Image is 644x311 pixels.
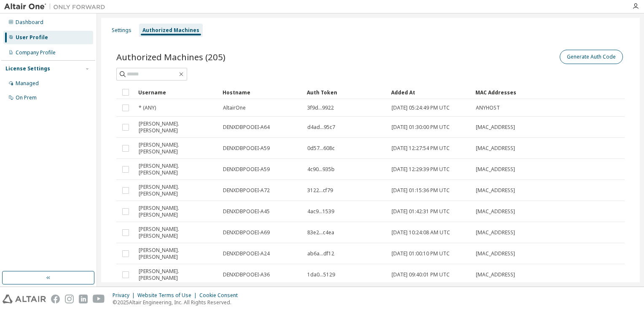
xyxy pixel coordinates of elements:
[307,86,384,99] div: Auth Token
[307,208,334,215] span: 4ac9...1539
[65,295,74,303] img: instagram.svg
[307,229,334,236] span: 83e2...c4ea
[5,65,50,72] div: License Settings
[93,295,105,303] img: youtube.svg
[139,268,215,282] span: [PERSON_NAME].[PERSON_NAME]
[392,105,450,111] span: [DATE] 05:24:49 PM UTC
[16,80,39,87] div: Managed
[392,145,450,152] span: [DATE] 12:27:54 PM UTC
[223,250,270,257] span: DENXDBPOOEI-A24
[307,105,334,111] span: 3f9d...9922
[51,295,60,303] img: facebook.svg
[139,247,215,260] span: [PERSON_NAME].[PERSON_NAME]
[223,124,270,131] span: DENXDBPOOEI-A64
[476,271,515,278] span: [MAC_ADDRESS]
[113,299,243,306] p: © 2025 Altair Engineering, Inc. All Rights Reserved.
[392,208,450,215] span: [DATE] 01:42:31 PM UTC
[223,208,270,215] span: DENXDBPOOEI-A45
[16,94,37,101] div: On Prem
[476,208,515,215] span: [MAC_ADDRESS]
[223,105,246,111] span: AltairOne
[307,166,335,173] span: 4c90...935b
[476,229,515,236] span: [MAC_ADDRESS]
[391,86,469,99] div: Added At
[223,166,270,173] span: DENXDBPOOEI-A59
[223,229,270,236] span: DENXDBPOOEI-A69
[4,3,110,11] img: Altair One
[137,292,199,299] div: Website Terms of Use
[476,187,515,194] span: [MAC_ADDRESS]
[139,142,215,155] span: [PERSON_NAME].[PERSON_NAME]
[307,187,333,194] span: 3122...cf79
[139,205,215,218] span: [PERSON_NAME].[PERSON_NAME]
[139,226,215,239] span: [PERSON_NAME].[PERSON_NAME]
[307,145,335,152] span: 0d57...608c
[476,105,500,111] span: ANYHOST
[476,250,515,257] span: [MAC_ADDRESS]
[392,271,450,278] span: [DATE] 09:40:01 PM UTC
[139,121,215,134] span: [PERSON_NAME].[PERSON_NAME]
[392,124,450,131] span: [DATE] 01:30:00 PM UTC
[142,27,199,34] div: Authorized Machines
[392,187,450,194] span: [DATE] 01:15:36 PM UTC
[113,292,137,299] div: Privacy
[476,166,515,173] span: [MAC_ADDRESS]
[16,34,48,41] div: User Profile
[199,292,243,299] div: Cookie Consent
[392,229,450,236] span: [DATE] 10:24:08 AM UTC
[112,27,131,34] div: Settings
[3,295,46,303] img: altair_logo.svg
[476,124,515,131] span: [MAC_ADDRESS]
[223,187,270,194] span: DENXDBPOOEI-A72
[392,166,450,173] span: [DATE] 12:29:39 PM UTC
[16,19,43,26] div: Dashboard
[223,86,300,99] div: Hostname
[116,51,225,63] span: Authorized Machines (205)
[307,271,335,278] span: 1da0...5129
[560,50,623,64] button: Generate Auth Code
[139,184,215,197] span: [PERSON_NAME].[PERSON_NAME]
[223,145,270,152] span: DENXDBPOOEI-A59
[392,250,450,257] span: [DATE] 01:00:10 PM UTC
[223,271,270,278] span: DENXDBPOOEI-A36
[139,105,156,111] span: * (ANY)
[79,295,88,303] img: linkedin.svg
[476,145,515,152] span: [MAC_ADDRESS]
[475,86,532,99] div: MAC Addresses
[307,250,334,257] span: ab6a...df12
[16,49,56,56] div: Company Profile
[307,124,335,131] span: d4ad...95c7
[139,163,215,176] span: [PERSON_NAME].[PERSON_NAME]
[138,86,216,99] div: Username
